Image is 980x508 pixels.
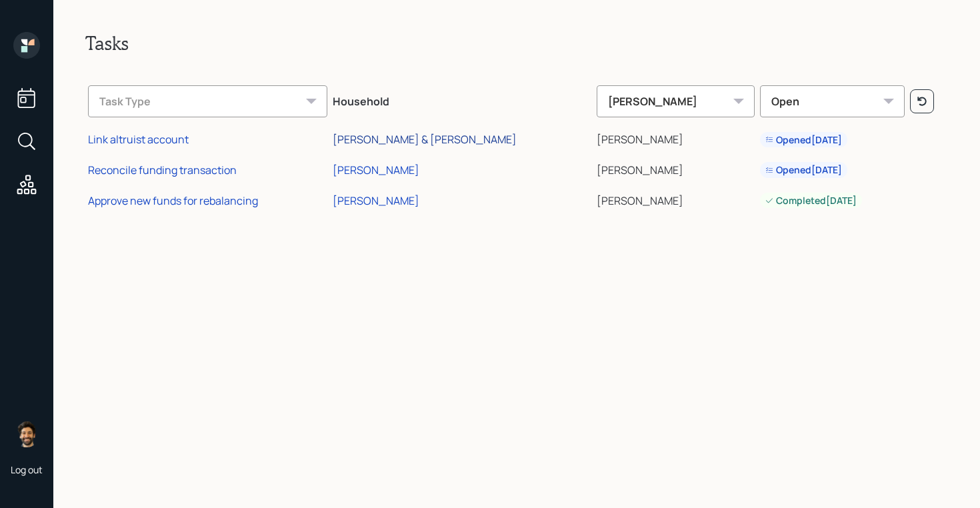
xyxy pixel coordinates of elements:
[88,163,237,177] div: Reconcile funding transaction
[333,193,419,208] div: [PERSON_NAME]
[597,85,755,117] div: [PERSON_NAME]
[765,163,842,177] div: Opened [DATE]
[330,76,594,123] th: Household
[11,463,43,476] div: Log out
[765,133,842,147] div: Opened [DATE]
[88,132,189,147] div: Link altruist account
[760,85,904,117] div: Open
[594,153,757,183] td: [PERSON_NAME]
[594,183,757,214] td: [PERSON_NAME]
[765,194,857,207] div: Completed [DATE]
[333,163,419,177] div: [PERSON_NAME]
[594,123,757,153] td: [PERSON_NAME]
[13,421,40,447] img: eric-schwartz-headshot.png
[85,32,948,55] h2: Tasks
[333,132,517,147] div: [PERSON_NAME] & [PERSON_NAME]
[88,193,258,208] div: Approve new funds for rebalancing
[88,85,327,117] div: Task Type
